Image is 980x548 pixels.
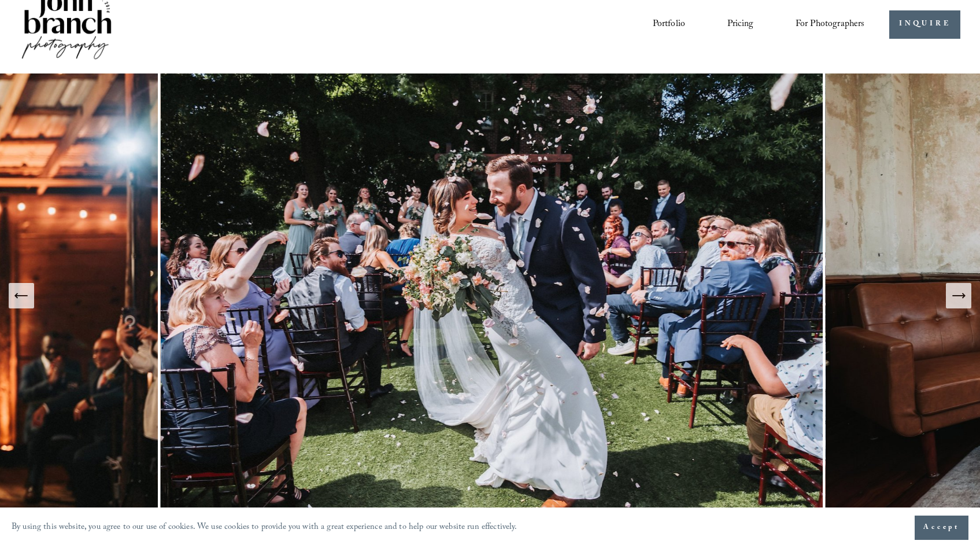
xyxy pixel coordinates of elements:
a: INQUIRE [889,10,960,39]
button: Previous Slide [9,283,34,308]
a: folder dropdown [796,14,865,34]
a: Pricing [727,14,753,34]
p: By using this website, you agree to our use of cookies. We use cookies to provide you with a grea... [12,520,517,536]
span: For Photographers [796,16,865,34]
img: Raleigh Wedding Photographer [161,73,826,517]
a: Portfolio [653,14,685,34]
button: Accept [915,516,968,540]
span: Accept [923,522,960,534]
button: Next Slide [946,283,971,308]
